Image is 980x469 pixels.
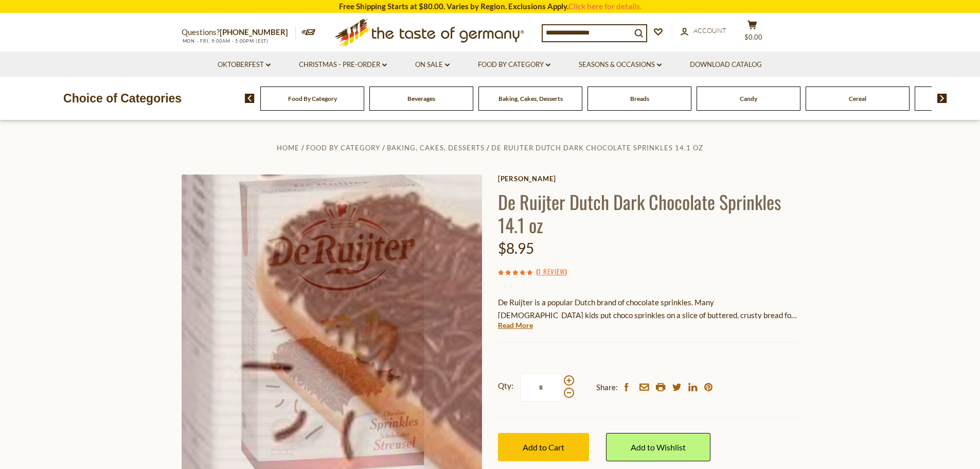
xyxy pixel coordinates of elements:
[523,442,564,452] span: Add to Cart
[498,95,563,102] a: Baking, Cakes, Desserts
[538,266,565,277] a: 1 Review
[744,33,762,41] span: $0.00
[536,266,567,276] span: ( )
[630,95,649,102] a: Breads
[498,239,534,257] span: $8.95
[498,320,533,331] a: Read More
[387,144,485,152] a: Baking, Cakes, Desserts
[498,433,589,461] button: Add to Cart
[218,59,271,71] a: Oktoberfest
[182,26,296,39] p: Questions?
[498,379,513,392] strong: Qty:
[849,95,866,102] a: Cereal
[407,95,435,102] a: Beverages
[182,38,269,44] span: MON - FRI, 9:00AM - 5:00PM (EST)
[579,59,662,71] a: Seasons & Occasions
[306,144,380,152] a: Food By Category
[498,175,799,183] a: [PERSON_NAME]
[737,20,768,46] button: $0.00
[681,25,726,37] a: Account
[491,144,703,152] a: De Ruijter Dutch Dark Chocolate Sprinkles 14.1 oz
[415,59,450,71] a: On Sale
[606,433,710,461] a: Add to Wishlist
[740,95,757,102] a: Candy
[568,2,642,11] a: Click here for details.
[299,59,387,71] a: Christmas - PRE-ORDER
[937,94,947,103] img: next arrow
[498,296,799,322] p: De Ruijter is a popular Dutch brand of chocolate sprinkles. Many [DEMOGRAPHIC_DATA] kids put choc...
[220,27,288,37] a: [PHONE_NUMBER]
[277,144,299,152] a: Home
[690,59,762,71] a: Download Catalog
[478,59,550,71] a: Food By Category
[288,95,337,102] a: Food By Category
[520,373,562,402] input: Qty:
[596,381,618,394] span: Share:
[693,26,726,34] span: Account
[245,94,255,103] img: previous arrow
[498,190,799,236] h1: De Ruijter Dutch Dark Chocolate Sprinkles 14.1 oz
